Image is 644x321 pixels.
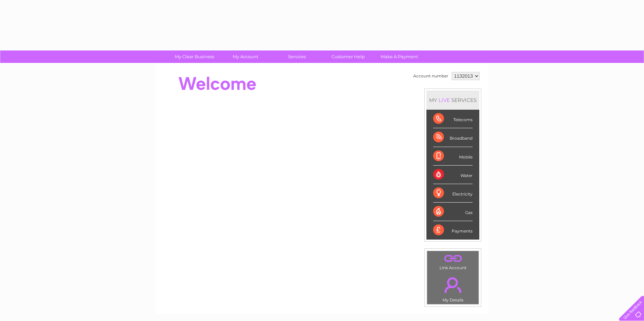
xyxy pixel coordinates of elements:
a: Customer Help [320,50,376,63]
td: My Details [427,272,479,305]
a: Make A Payment [372,50,427,63]
div: Payments [433,221,473,239]
a: . [429,253,477,264]
div: LIVE [437,97,451,103]
td: Link Account [427,251,479,272]
div: Electricity [433,184,473,203]
a: Services [269,50,325,63]
div: Telecoms [433,110,473,128]
div: Gas [433,203,473,221]
div: MY SERVICES [426,91,479,110]
div: Mobile [433,147,473,166]
a: . [429,273,477,297]
div: Broadband [433,128,473,147]
td: Account number [412,70,450,82]
div: Water [433,166,473,184]
a: My Clear Business [167,50,222,63]
a: My Account [218,50,273,63]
